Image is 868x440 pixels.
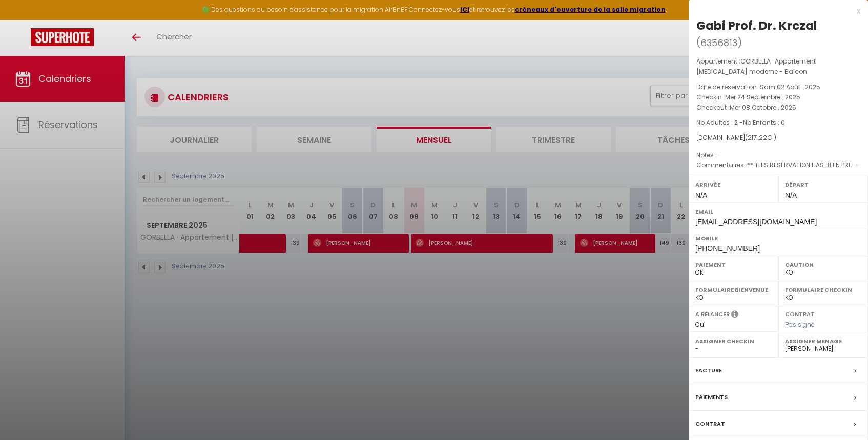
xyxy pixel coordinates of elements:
[696,92,860,102] p: Checkin :
[696,56,860,77] p: Appartement :
[695,244,760,253] span: [PHONE_NUMBER]
[731,310,738,321] i: Sélectionner OUI si vous souhaiter envoyer les séquences de messages post-checkout
[785,320,815,329] span: Pas signé
[748,133,767,142] span: 2171.22
[8,4,39,35] button: Ouvrir le widget de chat LiveChat
[695,285,772,295] label: Formulaire Bienvenue
[695,260,772,270] label: Paiement
[689,5,860,17] div: x
[696,160,860,171] p: Commentaires :
[696,118,785,127] span: Nb Adultes : 2 -
[696,17,817,34] div: Gabi Prof. Dr. Krczal
[695,233,861,243] label: Mobile
[695,418,725,429] label: Contrat
[696,35,742,50] span: ( )
[730,103,796,112] span: Mer 08 Octobre . 2025
[717,151,720,159] span: -
[745,133,776,142] span: ( € )
[760,82,820,91] span: Sam 02 Août . 2025
[696,133,860,143] div: [DOMAIN_NAME]
[695,206,861,217] label: Email
[696,82,860,92] p: Date de réservation :
[785,191,797,199] span: N/A
[785,285,861,295] label: Formulaire Checkin
[695,191,707,199] span: N/A
[696,57,816,76] span: GORBELLA · Appartement [MEDICAL_DATA] moderne - Balcon
[696,150,860,160] p: Notes :
[700,36,737,49] span: 6356813
[696,102,860,113] p: Checkout :
[785,260,861,270] label: Caution
[695,365,722,376] label: Facture
[695,310,730,319] label: A relancer
[725,93,800,101] span: Mer 24 Septembre . 2025
[695,180,772,190] label: Arrivée
[695,336,772,346] label: Assigner Checkin
[785,310,815,317] label: Contrat
[695,218,817,226] span: [EMAIL_ADDRESS][DOMAIN_NAME]
[743,118,785,127] span: Nb Enfants : 0
[785,180,861,190] label: Départ
[785,336,861,346] label: Assigner Menage
[695,392,728,403] label: Paiements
